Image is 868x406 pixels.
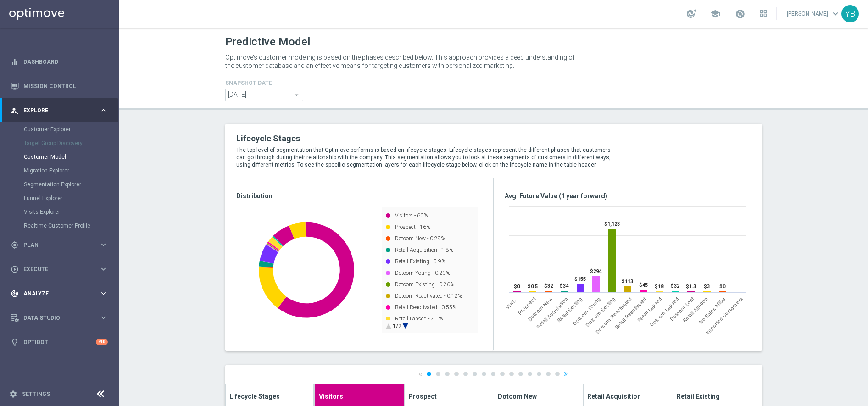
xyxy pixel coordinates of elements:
[498,391,537,400] span: Dotcom New
[509,372,514,376] a: 10
[23,291,99,296] span: Analyze
[395,316,443,322] text: Retail Lapsed - 2.1%
[622,278,633,284] text: $113
[10,314,108,322] div: Data Studio keyboard_arrow_right
[544,283,553,289] text: $32
[418,371,423,377] a: «
[395,304,456,311] text: Retail Reactivated - 0.55%
[11,106,99,115] div: Explore
[23,315,99,321] span: Data Studio
[572,296,602,326] span: Dotcom Young
[686,284,696,289] text: $1.3
[719,284,726,289] text: $0
[395,270,450,276] text: Dotcom Young - 0.29%
[671,283,679,289] text: $32
[11,289,99,298] div: Analyze
[24,219,118,233] div: Realtime Customer Profile
[11,58,19,66] i: equalizer
[99,313,108,322] i: keyboard_arrow_right
[11,50,108,74] div: Dashboard
[604,221,620,227] text: $1,123
[10,266,108,273] button: play_circle_outline Execute keyboard_arrow_right
[436,372,440,376] a: 2
[23,330,96,354] a: Optibot
[24,136,118,150] div: Target Group Discovery
[24,222,95,229] a: Realtime Customer Profile
[482,372,486,376] a: 7
[830,9,840,19] span: keyboard_arrow_down
[99,240,108,249] i: keyboard_arrow_right
[225,53,579,70] p: Optimove’s customer modeling is based on the phases described below. This approach provides a dee...
[10,58,108,66] button: equalizer Dashboard
[24,205,118,219] div: Visits Explorer
[99,289,108,298] i: keyboard_arrow_right
[563,371,568,377] a: »
[584,296,617,328] span: Dotcom Existing
[24,150,118,164] div: Customer Model
[10,339,108,346] div: lightbulb Optibot +10
[655,284,664,289] text: $18
[454,372,459,376] a: 4
[11,74,108,98] div: Mission Control
[649,296,681,328] span: Dotcom Lapsed
[639,282,648,288] text: $45
[555,372,560,376] a: 15
[225,35,310,49] h1: Predictive Model
[395,247,453,253] text: Retail Acquisition - 1.8%
[395,235,445,242] text: Dotcom New - 0.29%
[11,241,99,249] div: Plan
[574,276,586,282] text: $155
[395,293,462,299] text: Dotcom Reactivated - 0.12%
[595,296,634,335] span: Dotcom Reactivated
[445,372,450,376] a: 3
[96,339,108,345] div: +10
[24,167,95,174] a: Migration Explorer
[395,212,428,219] text: Visitors - 60%
[590,268,602,274] text: $294
[587,391,641,400] span: Retail Acquisition
[841,5,859,22] div: YB
[514,284,520,289] text: $0
[559,192,607,200] span: (1 year forward)
[11,338,19,346] i: lightbulb
[24,122,118,136] div: Customer Explorer
[528,372,532,376] a: 12
[225,80,303,86] h4: Snapshot Date
[24,181,95,188] a: Segmentation Explorer
[24,195,95,202] a: Funnel Explorer
[636,296,663,323] span: Retail Lapsed
[393,323,401,329] text: 1/2
[517,296,537,316] span: Prospect
[427,372,431,376] a: 1
[556,296,584,323] span: Retail Existing
[22,391,50,397] a: Settings
[24,178,118,191] div: Segmentation Explorer
[11,106,19,115] i: person_search
[24,126,95,133] a: Customer Explorer
[236,146,619,168] p: The top level of segmentation that Optimove performs is based on lifecycle stages. Lifecycle stag...
[698,296,727,325] span: No Sales MIDs
[11,265,19,273] i: play_circle_outline
[519,192,557,200] span: Future Value
[560,283,569,289] text: $34
[10,83,108,90] button: Mission Control
[10,107,108,114] button: person_search Explore keyboard_arrow_right
[500,372,505,376] a: 9
[23,50,108,74] a: Dashboard
[10,290,108,297] button: track_changes Analyze keyboard_arrow_right
[23,242,99,248] span: Plan
[11,289,19,298] i: track_changes
[528,284,538,289] text: $0.5
[682,296,710,323] span: Retail Attrition
[11,314,99,322] div: Data Studio
[704,284,710,289] text: $3
[669,296,695,322] span: Dotcom Lost
[537,372,541,376] a: 13
[9,390,17,398] i: settings
[408,391,437,400] span: Prospect
[11,241,19,249] i: gps_fixed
